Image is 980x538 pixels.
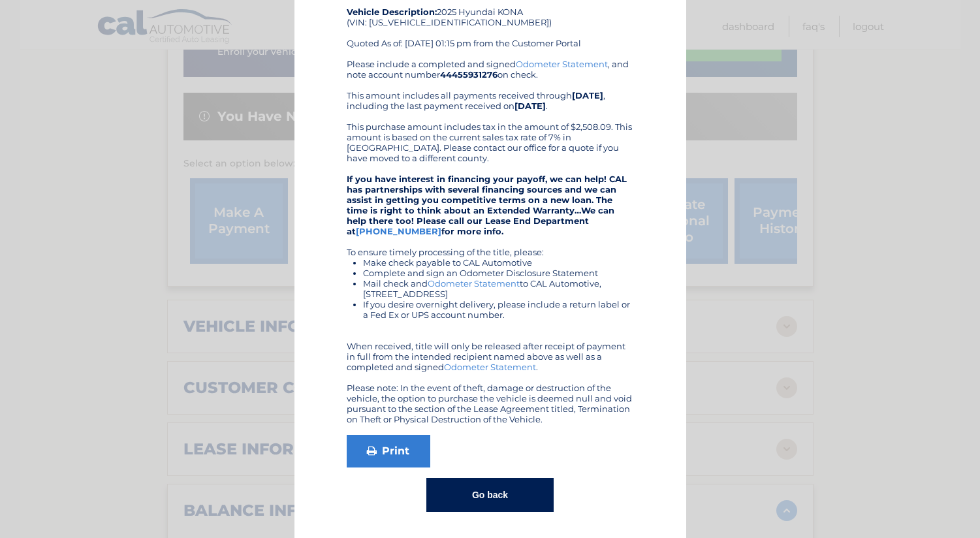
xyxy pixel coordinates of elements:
[440,69,498,80] b: 44455931276
[426,478,554,512] button: Go back
[514,101,546,111] b: [DATE]
[444,362,536,372] a: Odometer Statement
[347,59,634,424] div: Please include a completed and signed , and note account number on check. This amount includes al...
[347,435,430,467] a: Print
[572,90,603,101] b: [DATE]
[363,257,634,268] li: Make check payable to CAL Automotive
[516,59,608,69] a: Odometer Statement
[356,226,441,236] a: [PHONE_NUMBER]
[363,299,634,320] li: If you desire overnight delivery, please include a return label or a Fed Ex or UPS account number.
[363,278,634,299] li: Mail check and to CAL Automotive, [STREET_ADDRESS]
[363,268,634,278] li: Complete and sign an Odometer Disclosure Statement
[347,7,437,17] strong: Vehicle Description:
[428,278,520,289] a: Odometer Statement
[347,174,627,236] strong: If you have interest in financing your payoff, we can help! CAL has partnerships with several fin...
